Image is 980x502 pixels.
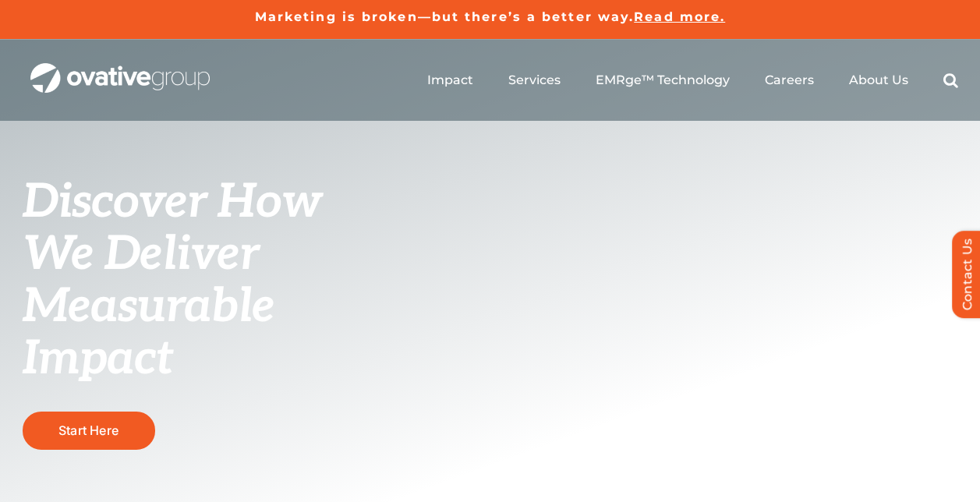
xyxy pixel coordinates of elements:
a: EMRge™ Technology [596,72,730,88]
span: Start Here [58,422,119,438]
a: OG_Full_horizontal_WHT [30,62,210,76]
a: Careers [765,72,814,88]
nav: Menu [427,55,958,105]
a: Impact [427,72,473,88]
a: Marketing is broken—but there’s a better way. [255,9,635,24]
a: Start Here [23,412,155,450]
a: Read more. [634,9,725,24]
a: Services [508,72,561,88]
a: Search [943,72,958,88]
a: About Us [849,72,908,88]
span: Discover How [23,175,322,231]
span: We Deliver Measurable Impact [23,227,275,387]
